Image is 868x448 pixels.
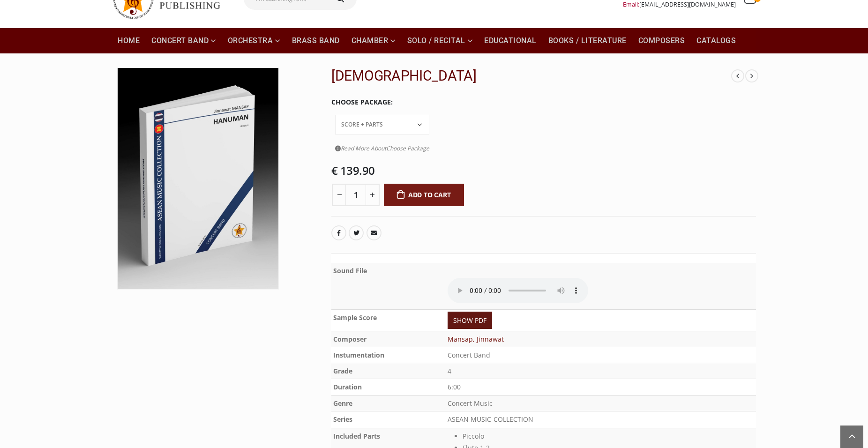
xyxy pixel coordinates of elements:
input: Product quantity [345,184,366,206]
a: Email [367,225,382,240]
h2: [DEMOGRAPHIC_DATA] [331,67,732,84]
a: Brass Band [286,28,345,53]
b: Grade [333,366,352,375]
a: Catalogs [691,28,741,53]
label: Choose Package [331,92,393,112]
a: Read More AboutChoose Package [335,142,429,154]
bdi: 139.90 [331,163,375,178]
a: Chamber [346,28,401,53]
img: SMP-10-0073 3D [118,68,278,289]
a: Concert Band [146,28,222,53]
b: Duration [333,382,362,391]
a: Composers [633,28,691,53]
button: Add to cart [384,184,464,206]
b: Included Parts [333,432,380,441]
a: [EMAIL_ADDRESS][DOMAIN_NAME] [639,0,736,8]
p: ASEAN MUSIC COLLECTION [448,413,754,426]
td: Concert Band [446,347,756,363]
span: € [331,163,338,178]
td: Concert Music [446,396,756,411]
b: Sound File [333,266,367,275]
a: SHOW PDF [448,312,492,329]
b: Instumentation [333,351,384,359]
b: Composer [333,335,367,343]
button: + [366,184,380,206]
a: Solo / Recital [402,28,479,53]
th: Sample Score [331,309,446,331]
li: Piccolo [463,430,754,442]
a: Home [112,28,145,53]
p: 6:00 [448,381,754,394]
button: - [332,184,346,206]
span: Choose Package [386,144,429,152]
a: Mansap, Jinnawat [448,335,504,343]
a: Twitter [349,225,364,240]
a: Books / Literature [543,28,632,53]
td: 4 [446,363,756,379]
b: Series [333,415,352,424]
a: Educational [479,28,542,53]
b: Genre [333,399,352,408]
a: Orchestra [222,28,286,53]
a: Facebook [331,225,346,240]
